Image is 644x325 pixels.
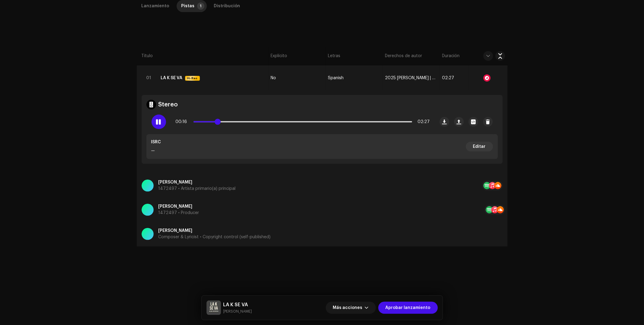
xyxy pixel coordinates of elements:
[176,116,191,128] span: 00:16
[378,302,438,314] button: Aprobar lanzamiento
[466,142,493,151] button: Editar
[151,139,161,145] p: ISRC
[386,302,431,314] span: Aprobar lanzamiento
[442,53,460,59] span: Duración
[385,76,437,80] span: 2025 Alba Moreno | Distributed by Diskover Co.
[159,203,199,210] p: [PERSON_NAME]
[333,302,363,314] span: Más acciones
[223,308,252,314] small: LA K SE VA
[151,148,161,154] p: —
[442,76,454,80] span: 02:27
[473,141,486,153] span: Editar
[146,100,156,109] img: stereo.svg
[159,228,271,234] p: [PERSON_NAME]
[159,186,236,192] p: 1472497 • Artista primario(a) principal
[223,301,252,308] h5: LA K SE VA
[207,301,221,315] img: eecc6544-5d14-492c-8916-926ea53eccad
[159,101,178,108] h4: Stereo
[415,116,430,128] span: 02:27
[328,76,344,80] span: Spanish
[159,179,236,186] p: [PERSON_NAME]
[328,53,340,59] span: Letras
[142,71,156,85] div: 01
[326,302,376,314] button: Más acciones
[271,53,287,59] span: Explícito
[271,76,276,80] span: No
[159,234,271,240] p: Composer & Lyricist • Copyright control (self-published)
[186,72,199,84] span: Hi-Res
[385,53,422,59] span: Derechos de autor
[159,210,199,216] p: 1472497 • Producer
[142,53,153,59] span: Título
[161,72,183,84] strong: LA K SE VA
